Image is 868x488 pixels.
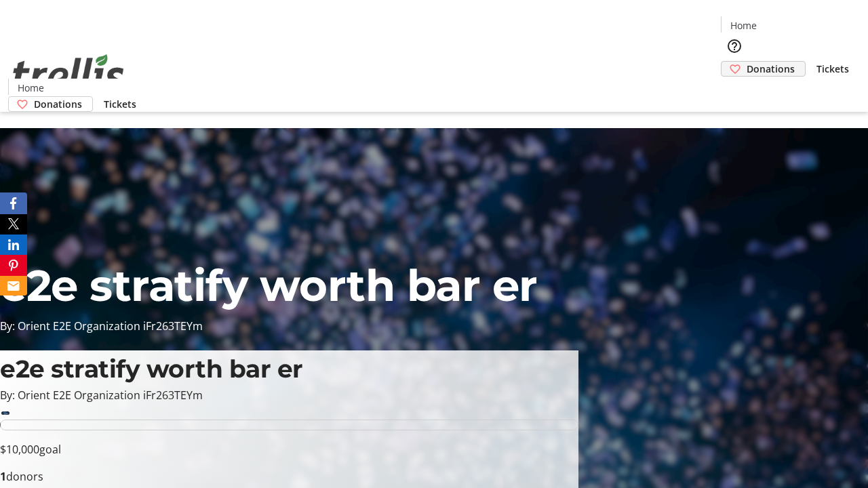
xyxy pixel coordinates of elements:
[8,39,129,107] img: Orient E2E Organization iFr263TEYm's Logo
[806,62,860,76] a: Tickets
[722,18,765,33] a: Home
[721,61,806,77] a: Donations
[104,97,136,111] span: Tickets
[18,81,44,95] span: Home
[730,18,757,33] span: Home
[816,62,849,76] span: Tickets
[747,62,795,76] span: Donations
[34,97,82,111] span: Donations
[721,33,748,60] button: Help
[9,81,52,95] a: Home
[721,77,748,104] button: Cart
[8,96,93,112] a: Donations
[93,97,147,111] a: Tickets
